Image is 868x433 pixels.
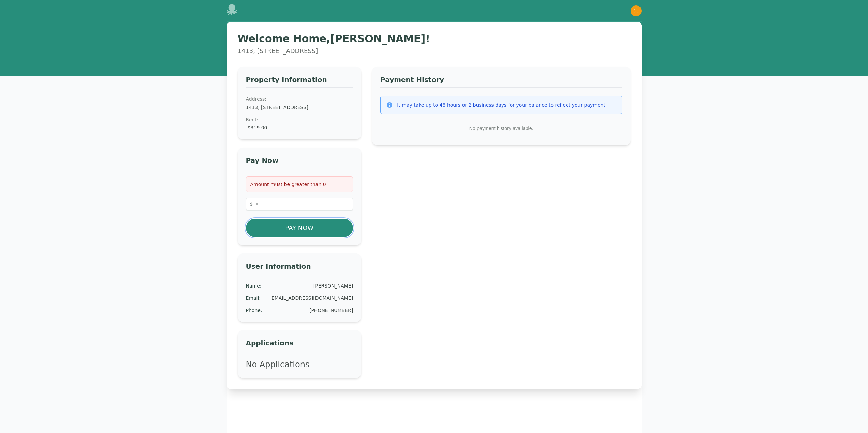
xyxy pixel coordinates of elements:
[250,181,349,188] p: Amount must be greater than 0
[380,75,622,88] h3: Payment History
[246,359,353,370] p: No Applications
[246,156,353,168] h3: Pay Now
[269,295,353,301] div: [EMAIL_ADDRESS][DOMAIN_NAME]
[246,295,261,301] div: Email :
[397,102,607,108] div: It may take up to 48 hours or 2 business days for your balance to reflect your payment.
[309,307,353,314] div: [PHONE_NUMBER]
[238,33,631,45] h1: Welcome Home, [PERSON_NAME] !
[246,96,353,103] dt: Address:
[246,282,262,289] div: Name :
[246,124,353,131] dd: -$319.00
[246,219,353,237] button: Pay Now
[246,262,353,274] h3: User Information
[246,116,353,123] dt: Rent :
[246,338,353,351] h3: Applications
[238,46,631,56] p: 1413, [STREET_ADDRESS]
[313,282,353,289] div: [PERSON_NAME]
[380,120,622,137] p: No payment history available.
[246,75,353,88] h3: Property Information
[246,307,262,314] div: Phone :
[246,104,353,111] dd: 1413, [STREET_ADDRESS]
